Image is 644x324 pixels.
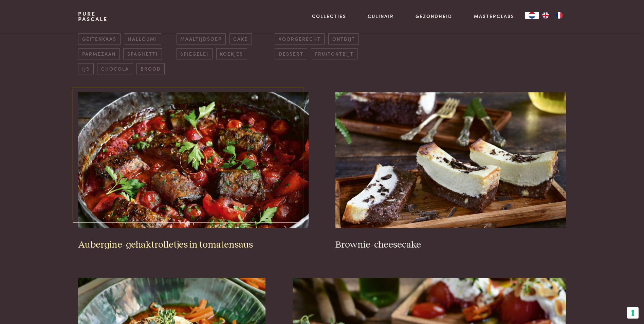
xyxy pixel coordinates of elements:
a: FR [552,12,566,19]
img: Aubergine-gehaktrolletjes in tomatensaus [78,92,308,228]
h3: Brownie-cheesecake [335,239,566,251]
img: Brownie-cheesecake [335,92,566,228]
span: cake [229,33,252,44]
span: spaghetti [123,48,162,59]
a: PurePascale [78,11,108,22]
a: Brownie-cheesecake Brownie-cheesecake [335,92,566,251]
span: parmezaan [78,48,119,59]
a: Masterclass [474,13,514,20]
button: Uw voorkeuren voor toestemming voor trackingtechnologieën [627,307,639,319]
a: Collecties [312,13,346,20]
span: voorgerecht [275,33,325,44]
span: geitenkaas [78,33,120,44]
a: Culinair [368,13,394,20]
span: maaltijdsoep [177,33,226,44]
a: EN [539,12,552,19]
div: Language [525,12,539,19]
span: halloumi [124,33,161,44]
span: koekjes [216,48,247,59]
h3: Aubergine-gehaktrolletjes in tomatensaus [78,239,308,251]
a: NL [525,12,539,19]
span: brood [136,63,165,74]
span: ontbijt [328,33,359,44]
span: dessert [275,48,307,59]
a: Aubergine-gehaktrolletjes in tomatensaus Aubergine-gehaktrolletjes in tomatensaus [78,92,308,251]
span: fruitontbijt [311,48,357,59]
ul: Language list [539,12,566,19]
span: spiegelei [177,48,213,59]
span: chocola [97,63,133,74]
a: Gezondheid [416,13,452,20]
span: ijs [78,63,93,74]
aside: Language selected: Nederlands [525,12,566,19]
